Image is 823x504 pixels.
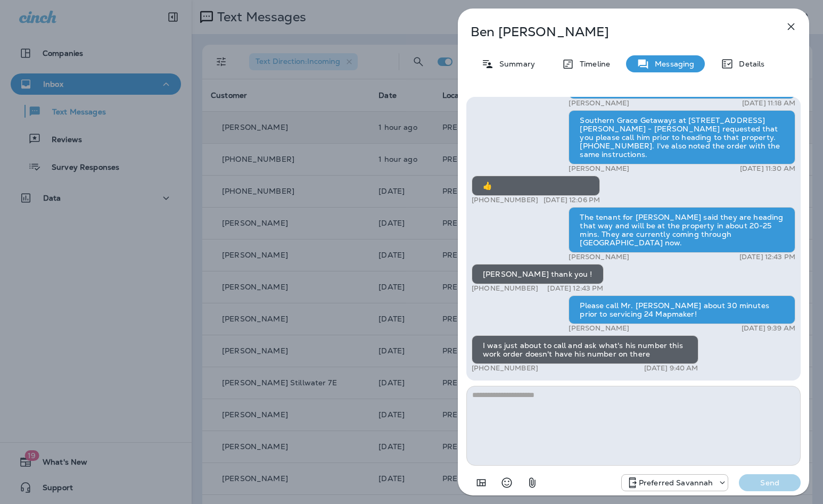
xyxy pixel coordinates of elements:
p: Ben [PERSON_NAME] [471,24,761,39]
div: Southern Grace Getaways at [STREET_ADDRESS][PERSON_NAME] - [PERSON_NAME] requested that you pleas... [569,110,795,164]
div: I was just about to call and ask what's his number this work order doesn't have his number on there [472,335,698,364]
p: [DATE] 11:18 AM [742,99,795,108]
p: Messaging [649,60,694,68]
p: Timeline [574,60,610,68]
button: Select an emoji [496,472,517,493]
p: [PERSON_NAME] [569,253,629,261]
button: Add in a premade template [471,472,492,493]
div: 👍 [472,176,600,196]
p: [PERSON_NAME] [569,324,629,333]
p: [PERSON_NAME] [569,164,629,173]
p: Details [734,60,764,68]
p: Summary [494,60,535,68]
p: [DATE] 12:43 PM [739,253,795,261]
p: [PHONE_NUMBER] [472,364,538,373]
p: [PERSON_NAME] [569,99,629,108]
p: [DATE] 12:43 PM [547,284,603,293]
p: [DATE] 9:40 AM [644,364,698,373]
div: Please call Mr. [PERSON_NAME] about 30 minutes prior to servicing 24 Mapmaker! [569,295,795,324]
p: [DATE] 9:39 AM [742,324,795,333]
p: [PHONE_NUMBER] [472,284,538,293]
p: [DATE] 12:06 PM [544,196,600,204]
p: Preferred Savannah [639,478,713,487]
p: [DATE] 11:30 AM [740,164,795,173]
div: The tenant for [PERSON_NAME] said they are heading that way and will be at the property in about ... [569,207,795,253]
div: [PERSON_NAME] thank you ! [472,264,604,284]
div: +1 (912) 461-3419 [622,476,728,489]
p: [PHONE_NUMBER] [472,196,538,204]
